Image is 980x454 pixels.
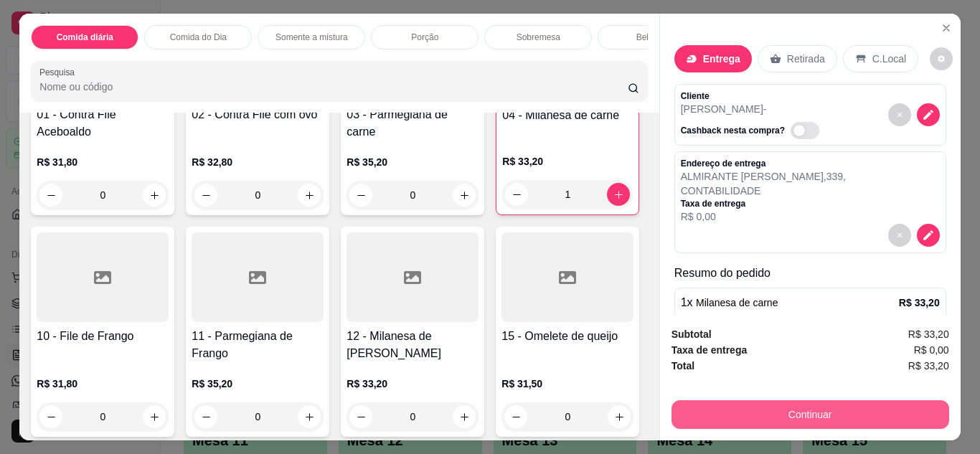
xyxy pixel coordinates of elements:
[899,295,940,310] p: R$ 33,20
[636,32,667,43] p: Bebidas
[888,103,911,126] button: decrease-product-quantity
[935,16,958,39] button: Close
[347,328,479,362] h4: 12 - Milanesa de [PERSON_NAME]
[672,328,712,340] strong: Subtotal
[502,107,633,124] h4: 04 - Milanesa de carne
[681,184,846,198] p: CONTABILIDADE
[872,52,906,66] p: C.Local
[501,328,633,345] h4: 15 - Omelete de queijo
[347,377,479,391] p: R$ 33,20
[37,155,169,169] p: R$ 31,80
[681,125,785,136] p: Cashback nesta compra?
[917,224,940,247] button: decrease-product-quantity
[517,32,560,43] p: Sobremesa
[787,52,825,66] p: Retirada
[696,297,778,308] span: Milanesa de carne
[672,360,694,372] strong: Total
[674,265,946,282] p: Resumo do pedido
[39,66,80,78] label: Pesquisa
[192,328,324,362] h4: 11 - Parmegiana de Frango
[39,80,628,94] input: Pesquisa
[703,52,740,66] p: Entrega
[37,328,169,345] h4: 10 - File de Frango
[908,358,949,374] span: R$ 33,20
[672,400,949,429] button: Continuar
[930,47,953,70] button: decrease-product-quantity
[192,377,324,391] p: R$ 35,20
[681,90,825,102] p: Cliente
[192,155,324,169] p: R$ 32,80
[347,155,479,169] p: R$ 35,20
[501,377,633,391] p: R$ 31,50
[37,106,169,141] h4: 01 - Contra File Aceboaldo
[908,326,949,342] span: R$ 33,20
[791,122,825,139] label: Automatic updates
[681,294,778,311] p: 1 x
[347,106,479,141] h4: 03 - Parmegiana de carne
[681,158,846,169] p: Endereço de entrega
[681,102,825,116] p: [PERSON_NAME] -
[681,169,846,184] p: ALMIRANTE [PERSON_NAME] , 339 ,
[681,209,846,224] p: R$ 0,00
[57,32,113,43] p: Comida diária
[888,224,911,247] button: decrease-product-quantity
[681,198,846,209] p: Taxa de entrega
[170,32,227,43] p: Comida do Dia
[917,103,940,126] button: decrease-product-quantity
[914,342,949,358] span: R$ 0,00
[411,32,438,43] p: Porção
[37,377,169,391] p: R$ 31,80
[192,106,324,123] h4: 02 - Contra File com ovo
[672,344,748,356] strong: Taxa de entrega
[275,32,348,43] p: Somente a mistura
[502,154,633,169] p: R$ 33,20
